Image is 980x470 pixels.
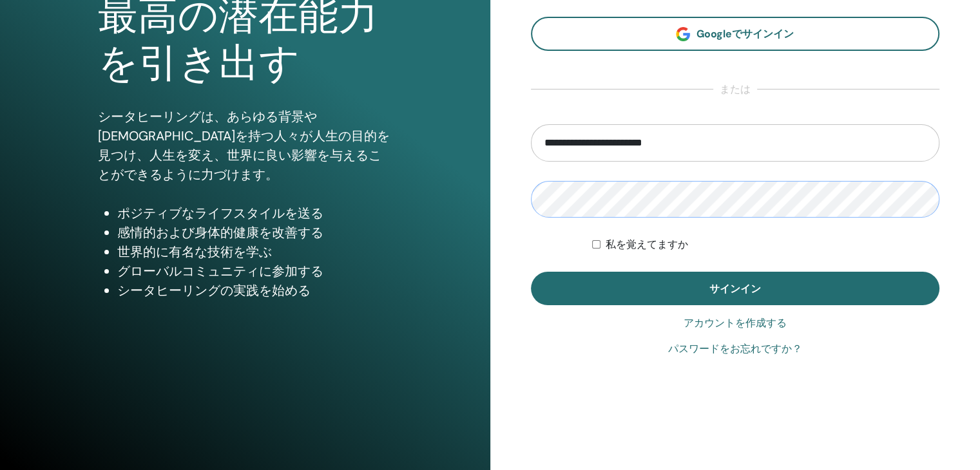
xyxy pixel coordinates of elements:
[117,243,272,260] font: 世界的に有名な技術を学ぶ
[117,224,323,241] font: 感情的および身体的健康を改善する
[117,282,311,299] font: シータヒーリングの実践を始める
[684,315,787,331] a: アカウントを作成する
[117,205,323,221] font: ポジティブなライフスタイルを送る
[709,282,761,296] font: サインイン
[592,237,939,252] div: 無期限または手動でログアウトするまで認証を維持する
[668,343,802,355] font: パスワードをお忘れですか？
[684,317,787,329] font: アカウントを作成する
[606,238,688,250] font: 私を覚えてますか
[531,17,940,51] a: Googleでサインイン
[697,27,794,41] font: Googleでサインイン
[668,341,802,357] a: パスワードをお忘れですか？
[117,263,323,279] font: グローバルコミュニティに参加する
[531,272,940,305] button: サインイン
[98,108,390,183] font: シータヒーリングは、あらゆる背景や[DEMOGRAPHIC_DATA]を持つ人々が人生の目的を見つけ、人生を変え、世界に良い影響を与えることができるように力づけます。
[720,82,751,96] font: または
